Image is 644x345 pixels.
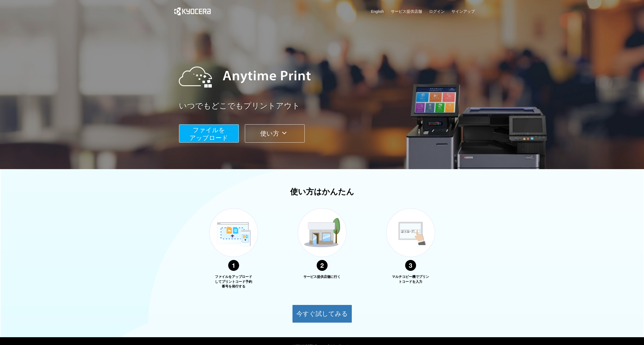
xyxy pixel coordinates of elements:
[179,124,239,143] button: ファイルを​​アップロード
[245,124,305,143] button: 使い方
[371,9,384,14] a: English
[391,9,422,14] a: サービス提供店舗
[429,9,445,14] a: ログイン
[303,274,342,279] p: サービス提供店舗に行く
[189,126,228,141] span: ファイルを ​​アップロード
[179,100,478,112] a: いつでもどこでもプリントアウト
[214,274,253,289] p: ファイルをアップロードしてプリントコード予約番号を発行する
[292,305,352,323] button: 今すぐ試してみる
[451,9,475,14] a: サインアップ
[391,274,430,284] p: マルチコピー機でプリントコードを入力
